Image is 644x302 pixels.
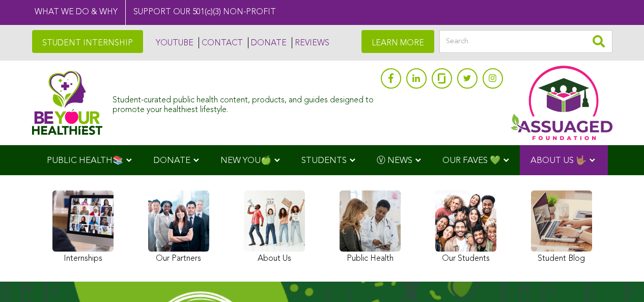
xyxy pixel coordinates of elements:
span: PUBLIC HEALTH📚 [47,156,123,165]
img: glassdoor [438,73,445,84]
span: OUR FAVES 💚 [442,156,500,165]
a: DONATE [248,37,287,48]
span: STUDENTS [301,156,347,165]
img: Assuaged App [511,66,612,140]
div: Navigation Menu [32,145,612,175]
div: Student-curated public health content, products, and guides designed to promote your healthiest l... [113,91,375,115]
img: Assuaged [32,70,103,135]
a: REVIEWS [292,37,329,48]
a: YOUTUBE [153,37,193,48]
a: STUDENT INTERNSHIP [32,30,143,53]
span: Ⓥ NEWS [377,156,412,165]
span: ABOUT US 🤟🏽 [530,156,586,165]
span: DONATE [153,156,190,165]
span: NEW YOU🍏 [220,156,271,165]
a: CONTACT [199,37,243,48]
iframe: Chat Widget [593,253,644,302]
input: Search [439,30,612,53]
a: LEARN MORE [361,30,434,53]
